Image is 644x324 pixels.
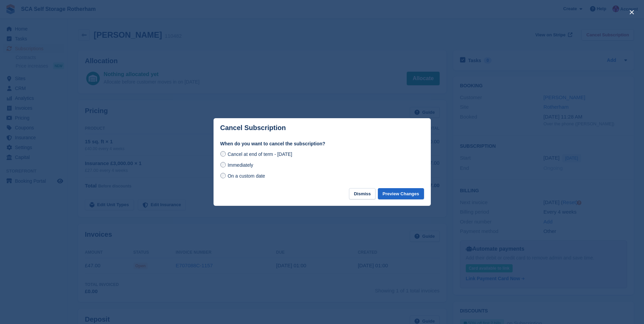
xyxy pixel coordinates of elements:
button: Dismiss [349,188,375,199]
span: On a custom date [227,173,265,179]
label: When do you want to cancel the subscription? [220,140,424,147]
input: Immediately [220,162,226,167]
button: close [626,7,637,18]
input: Cancel at end of term - [DATE] [220,151,226,157]
span: Immediately [227,162,253,168]
input: On a custom date [220,173,226,178]
span: Cancel at end of term - [DATE] [227,151,292,157]
p: Cancel Subscription [220,124,286,132]
button: Preview Changes [378,188,424,199]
